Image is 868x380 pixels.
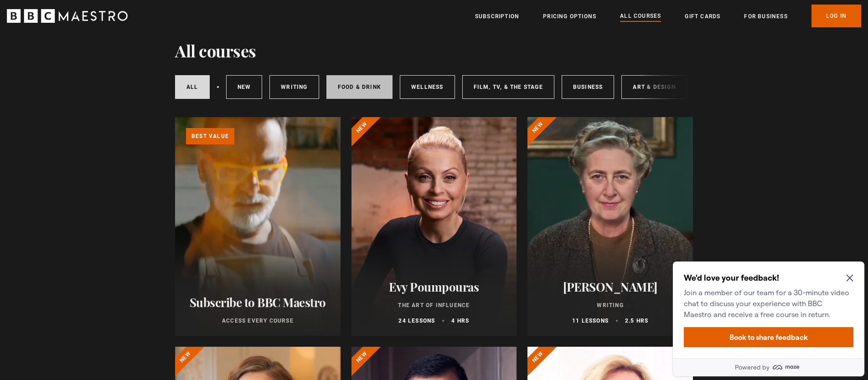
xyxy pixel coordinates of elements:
[572,317,609,325] p: 11 lessons
[226,75,263,99] a: New
[15,29,181,62] p: Join a member of our team for a 30-minute video chat to discuss your experience with BBC Maestro ...
[15,69,184,89] button: Book to share feedback
[543,12,596,21] a: Pricing Options
[744,12,787,21] a: For business
[562,75,615,99] a: Business
[625,317,648,325] p: 2.5 hrs
[398,317,435,325] p: 24 lessons
[685,12,720,21] a: Gift Cards
[462,75,554,99] a: Film, TV, & The Stage
[621,75,687,99] a: Art & Design
[811,5,861,27] a: Log In
[475,12,519,21] a: Subscription
[351,117,517,336] a: Evy Poumpouras The Art of Influence 24 lessons 4 hrs New
[7,9,128,23] svg: BBC Maestro
[400,75,455,99] a: Wellness
[175,75,210,99] a: All
[475,5,861,27] nav: Primary
[620,11,661,21] a: All Courses
[527,117,693,336] a: [PERSON_NAME] Writing 11 lessons 2.5 hrs New
[15,15,181,26] h2: We'd love your feedback!
[4,4,195,118] div: Optional study invitation
[362,280,506,294] h2: Evy Poumpouras
[269,75,319,99] a: Writing
[538,301,682,309] p: Writing
[4,100,195,118] a: Powered by maze
[326,75,393,99] a: Food & Drink
[175,41,256,60] h1: All courses
[177,16,184,24] button: Close Maze Prompt
[362,301,506,309] p: The Art of Influence
[538,280,682,294] h2: [PERSON_NAME]
[451,317,469,325] p: 4 hrs
[186,128,234,144] p: Best value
